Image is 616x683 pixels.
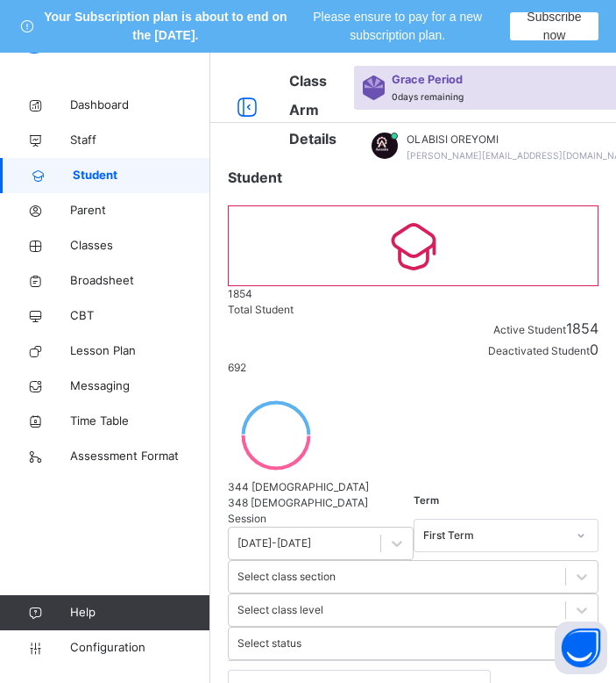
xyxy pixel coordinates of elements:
[70,97,210,114] span: Dashboard
[70,448,210,465] span: Assessment Format
[41,8,289,45] span: Your Subscription plan is about to end on the [DATE].
[237,536,311,551] div: [DATE]-[DATE]
[228,361,246,374] span: 692
[73,167,210,184] span: Student
[70,413,210,430] span: Time Table
[70,604,209,622] span: Help
[228,496,248,509] span: 348
[251,480,369,493] span: [DEMOGRAPHIC_DATA]
[70,272,210,290] span: Broadsheet
[363,75,385,100] img: sticker-purple.71386a28dfed39d6af7621340158ba97.svg
[228,169,282,186] span: Student
[70,202,210,219] span: Parent
[228,302,598,318] div: Total Student
[228,480,249,493] span: 344
[414,493,439,508] span: Term
[392,71,463,88] span: Grace Period
[523,8,585,45] span: Subscribe now
[228,287,252,300] span: 1854
[237,569,336,585] div: Select class section
[237,602,323,618] div: Select class level
[566,320,598,337] span: 1854
[70,237,210,255] span: Classes
[555,622,607,674] button: Open asap
[488,344,590,357] span: Deactivated Student
[237,636,301,651] div: Select status
[493,323,566,336] span: Active Student
[294,8,501,45] span: Please ensure to pay for a new subscription plan.
[228,512,266,525] span: Session
[289,72,336,147] span: Class Arm Details
[251,496,368,509] span: [DEMOGRAPHIC_DATA]
[423,528,567,543] div: First Term
[228,377,371,390] span: Total students in current term
[70,342,210,360] span: Lesson Plan
[70,377,210,395] span: Messaging
[70,307,210,325] span: CBT
[590,341,598,358] span: 0
[392,91,464,102] span: 0 days remaining
[70,639,209,657] span: Configuration
[70,132,210,149] span: Staff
